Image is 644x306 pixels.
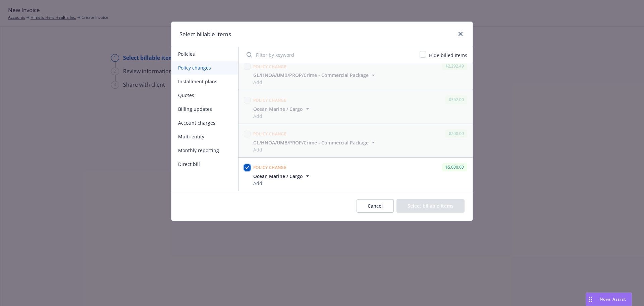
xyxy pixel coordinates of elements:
span: Hide billed items [429,52,467,58]
div: Drag to move [586,293,594,306]
button: Installment plans [171,75,238,88]
span: Add [253,180,311,187]
span: Add [253,146,377,153]
span: Policy change$2,292.49GL/HNOA/UMB/PROP/Crime - Commercial PackageAdd [238,56,473,90]
button: Policies [171,47,238,61]
div: $200.00 [445,129,467,138]
h1: Select billable items [179,30,231,39]
div: $352.00 [445,95,467,104]
span: Add [253,113,311,120]
button: Direct bill [171,157,238,171]
span: Add [253,79,377,86]
button: Multi-entity [171,130,238,143]
span: GL/HNOA/UMB/PROP/Crime - Commercial Package [253,72,369,79]
span: Ocean Marine / Cargo [253,105,303,113]
span: Policy change [253,97,286,103]
button: Monthly reporting [171,143,238,157]
div: $5,000.00 [442,163,467,171]
span: Policy change [253,131,286,137]
button: Ocean Marine / Cargo [253,173,311,180]
button: Ocean Marine / Cargo [253,105,311,113]
button: GL/HNOA/UMB/PROP/Crime - Commercial Package [253,72,377,79]
div: $2,292.49 [442,62,467,70]
button: Quotes [171,88,238,102]
button: Billing updates [171,102,238,116]
button: Policy changes [171,61,238,75]
button: Cancel [357,199,394,213]
a: close [457,30,465,38]
input: Filter by keyword [243,48,416,61]
span: GL/HNOA/UMB/PROP/Crime - Commercial Package [253,139,369,146]
span: Nova Assist [600,296,626,302]
span: Policy change$200.00GL/HNOA/UMB/PROP/Crime - Commercial PackageAdd [238,124,473,157]
button: GL/HNOA/UMB/PROP/Crime - Commercial Package [253,139,377,146]
button: Account charges [171,116,238,130]
span: Ocean Marine / Cargo [253,173,303,180]
span: Policy change$352.00Ocean Marine / CargoAdd [238,90,473,123]
button: Nova Assist [586,293,632,306]
span: Policy change [253,165,286,170]
span: Policy change [253,64,286,70]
